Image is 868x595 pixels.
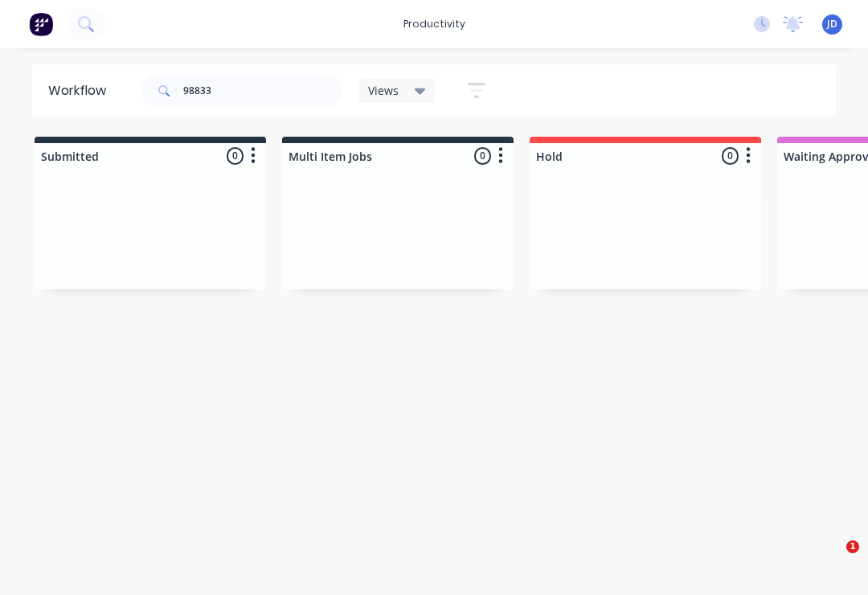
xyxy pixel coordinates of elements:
iframe: Intercom live chat [813,540,852,579]
input: Search for orders... [183,75,342,107]
span: Views [368,82,399,99]
span: 1 [846,540,859,553]
div: productivity [395,12,473,36]
img: Factory [29,12,53,36]
div: Workflow [48,81,114,101]
span: JD [827,17,837,31]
